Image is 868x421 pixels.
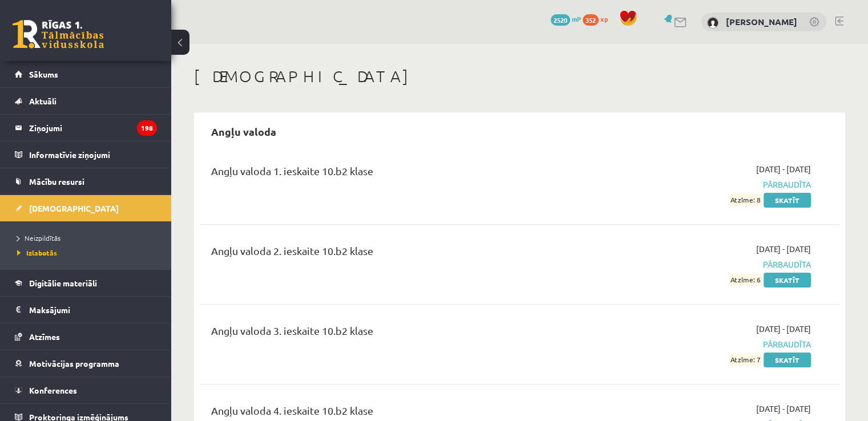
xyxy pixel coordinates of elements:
[13,20,104,48] a: Rīgas 1. Tālmācības vidusskola
[623,179,811,191] span: Pārbaudīta
[17,233,160,243] a: Neizpildītās
[29,358,119,369] span: Motivācijas programma
[15,115,157,141] a: Ziņojumi198
[756,163,811,175] span: [DATE] - [DATE]
[17,248,57,257] span: Izlabotās
[764,353,811,367] a: Skatīt
[729,194,762,206] span: Atzīme: 8
[29,141,157,168] legend: Informatīvie ziņojumi
[29,176,84,187] span: Mācību resursi
[29,203,119,213] span: [DEMOGRAPHIC_DATA]
[15,195,157,221] a: [DEMOGRAPHIC_DATA]
[15,297,157,323] a: Maksājumi
[15,270,157,296] a: Digitālie materiāli
[211,243,605,264] div: Angļu valoda 2. ieskaite 10.b2 klase
[29,115,157,141] legend: Ziņojumi
[29,385,77,395] span: Konferences
[729,274,762,286] span: Atzīme: 6
[551,14,581,23] a: 2520 mP
[726,16,797,27] a: [PERSON_NAME]
[756,403,811,415] span: [DATE] - [DATE]
[29,297,157,323] legend: Maksājumi
[756,243,811,255] span: [DATE] - [DATE]
[200,118,288,145] h2: Angļu valoda
[623,338,811,350] span: Pārbaudīta
[15,168,157,195] a: Mācību resursi
[707,17,718,29] img: Grieta Anna Novika
[29,96,56,106] span: Aktuāli
[17,248,160,258] a: Izlabotās
[756,323,811,335] span: [DATE] - [DATE]
[29,331,60,342] span: Atzīmes
[137,120,157,136] i: 198
[15,88,157,114] a: Aktuāli
[15,323,157,350] a: Atzīmes
[211,323,605,344] div: Angļu valoda 3. ieskaite 10.b2 klase
[600,14,608,23] span: xp
[551,14,570,26] span: 2520
[583,14,613,23] a: 352 xp
[15,350,157,377] a: Motivācijas programma
[623,258,811,270] span: Pārbaudīta
[583,14,599,26] span: 352
[15,141,157,168] a: Informatīvie ziņojumi
[194,67,845,86] h1: [DEMOGRAPHIC_DATA]
[729,354,762,366] span: Atzīme: 7
[764,193,811,208] a: Skatīt
[15,61,157,87] a: Sākums
[29,278,97,288] span: Digitālie materiāli
[764,273,811,288] a: Skatīt
[15,377,157,403] a: Konferences
[17,233,60,242] span: Neizpildītās
[29,69,58,79] span: Sākums
[211,163,605,184] div: Angļu valoda 1. ieskaite 10.b2 klase
[572,14,581,23] span: mP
